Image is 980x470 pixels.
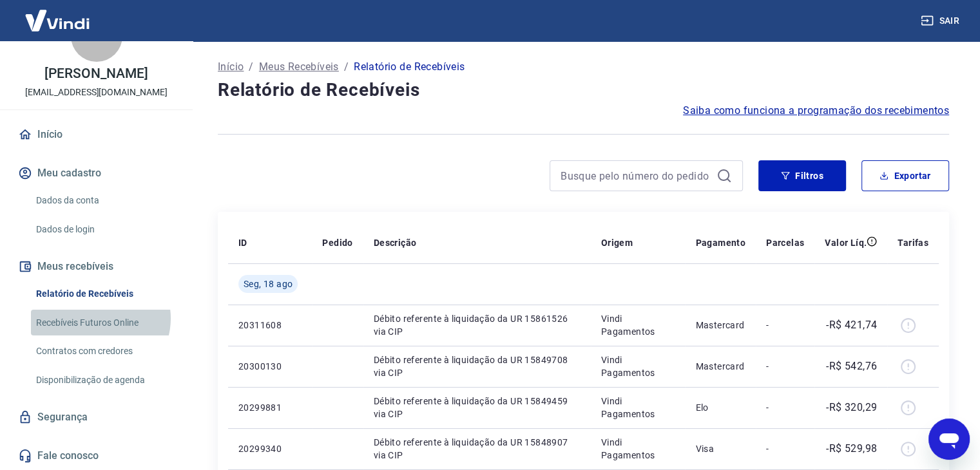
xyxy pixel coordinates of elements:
p: Elo [695,401,745,414]
button: Filtros [758,160,846,191]
p: Descrição [374,236,417,249]
span: Seg, 18 ago [244,277,293,290]
img: Vindi [15,1,99,40]
p: -R$ 542,76 [826,359,877,374]
a: Saiba como funciona a programação dos recebimentos [683,103,949,118]
a: Disponibilização de agenda [31,367,177,393]
button: Exportar [861,160,949,191]
p: Pedido [322,236,352,249]
p: [EMAIL_ADDRESS][DOMAIN_NAME] [25,86,168,99]
a: Dados de login [31,216,177,243]
p: ID [238,236,247,249]
a: Contratos com credores [31,338,177,364]
a: Relatório de Recebíveis [31,281,177,307]
p: 20311608 [238,319,302,332]
p: Mastercard [695,319,745,332]
p: 20299881 [238,401,302,414]
a: Fale conosco [15,442,177,470]
p: - [766,360,804,373]
iframe: Botão para abrir a janela de mensagens, conversa em andamento [928,418,970,460]
p: -R$ 320,29 [826,400,877,415]
a: Dados da conta [31,187,177,214]
p: Débito referente à liquidação da UR 15848907 via CIP [374,436,581,462]
p: 20299340 [238,442,302,455]
h4: Relatório de Recebíveis [218,77,949,103]
p: Valor Líq. [825,236,867,249]
button: Meus recebíveis [15,252,177,281]
a: Meus Recebíveis [259,59,339,75]
a: Início [218,59,244,75]
p: Visa [695,442,745,455]
a: Início [15,120,177,149]
p: Vindi Pagamentos [601,436,675,462]
p: Parcelas [766,236,804,249]
p: Pagamento [695,236,745,249]
p: Débito referente à liquidação da UR 15849459 via CIP [374,395,581,420]
button: Sair [918,9,965,33]
p: Relatório de Recebíveis [354,59,465,75]
p: Mastercard [695,360,745,373]
p: Débito referente à liquidação da UR 15861526 via CIP [374,312,581,338]
p: / [249,59,253,75]
p: Tarifas [898,236,928,249]
p: - [766,319,804,332]
a: Recebíveis Futuros Online [31,310,177,336]
button: Meu cadastro [15,159,177,187]
p: - [766,442,804,455]
p: - [766,401,804,414]
p: -R$ 421,74 [826,317,877,333]
input: Busque pelo número do pedido [561,166,711,185]
p: Vindi Pagamentos [601,395,675,420]
p: Vindi Pagamentos [601,353,675,379]
p: Origem [601,236,633,249]
p: Vindi Pagamentos [601,312,675,338]
p: Débito referente à liquidação da UR 15849708 via CIP [374,353,581,379]
p: 20300130 [238,360,302,373]
p: -R$ 529,98 [826,441,877,456]
p: [PERSON_NAME] [44,67,148,80]
p: / [344,59,349,75]
a: Segurança [15,403,177,431]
